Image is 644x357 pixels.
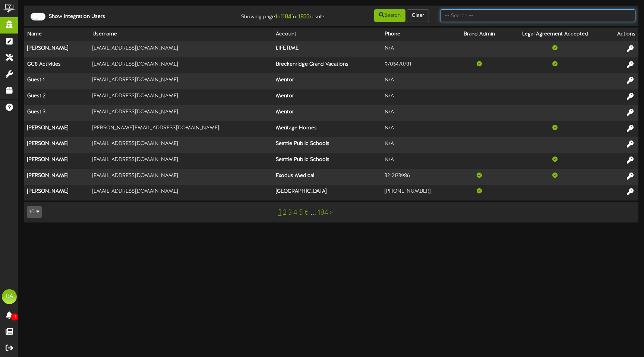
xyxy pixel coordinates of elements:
[382,153,454,169] td: N/A
[89,105,273,121] td: [EMAIL_ADDRESS][DOMAIN_NAME]
[27,206,42,218] button: 10
[283,209,287,217] a: 2
[273,169,382,185] th: Exodus Medical
[407,9,429,22] button: Clear
[605,28,638,41] th: Actions
[228,9,331,21] div: Showing page of for results
[89,28,273,41] th: Username
[282,13,291,20] strong: 184
[24,57,89,73] th: GC8 Activities
[273,89,382,105] th: Mentor
[298,13,310,20] strong: 1833
[89,121,273,137] td: [PERSON_NAME][EMAIL_ADDRESS][DOMAIN_NAME]
[43,13,105,20] label: Show Integration Users
[505,28,605,41] th: Legal Agreement Accepted
[89,137,273,153] td: [EMAIL_ADDRESS][DOMAIN_NAME]
[299,209,303,217] a: 5
[24,185,89,200] th: [PERSON_NAME]
[2,289,17,304] div: RA
[24,89,89,105] th: Guest 2
[89,89,273,105] td: [EMAIL_ADDRESS][DOMAIN_NAME]
[382,185,454,200] td: [PHONE_NUMBER]
[382,121,454,137] td: N/A
[273,185,382,200] th: [GEOGRAPHIC_DATA]
[273,153,382,169] th: Seattle Public Schools
[273,41,382,57] th: LIFETIME
[273,137,382,153] th: Seattle Public Schools
[89,169,273,185] td: [EMAIL_ADDRESS][DOMAIN_NAME]
[24,153,89,169] th: [PERSON_NAME]
[11,313,19,320] span: 13
[330,209,333,217] a: >
[382,105,454,121] td: N/A
[273,121,382,137] th: Meritage Homes
[382,137,454,153] td: N/A
[288,209,292,217] a: 3
[89,153,273,169] td: [EMAIL_ADDRESS][DOMAIN_NAME]
[24,137,89,153] th: [PERSON_NAME]
[440,9,635,22] input: -- Search --
[273,105,382,121] th: Mentor
[382,28,454,41] th: Phone
[382,73,454,89] td: N/A
[24,41,89,57] th: [PERSON_NAME]
[382,89,454,105] td: N/A
[382,41,454,57] td: N/A
[278,208,281,217] a: 1
[24,121,89,137] th: [PERSON_NAME]
[382,57,454,73] td: 9705478781
[24,169,89,185] th: [PERSON_NAME]
[374,9,405,22] button: Search
[89,57,273,73] td: [EMAIL_ADDRESS][DOMAIN_NAME]
[273,28,382,41] th: Account
[310,209,316,217] a: ...
[318,209,328,217] a: 184
[382,169,454,185] td: 3212173986
[273,57,382,73] th: Breckenridge Grand Vacations
[89,185,273,200] td: [EMAIL_ADDRESS][DOMAIN_NAME]
[24,73,89,89] th: Guest 1
[24,105,89,121] th: Guest 3
[89,41,273,57] td: [EMAIL_ADDRESS][DOMAIN_NAME]
[275,13,277,20] strong: 1
[273,73,382,89] th: Mentor
[304,209,309,217] a: 6
[454,28,505,41] th: Brand Admin
[24,28,89,41] th: Name
[293,209,297,217] a: 4
[89,73,273,89] td: [EMAIL_ADDRESS][DOMAIN_NAME]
